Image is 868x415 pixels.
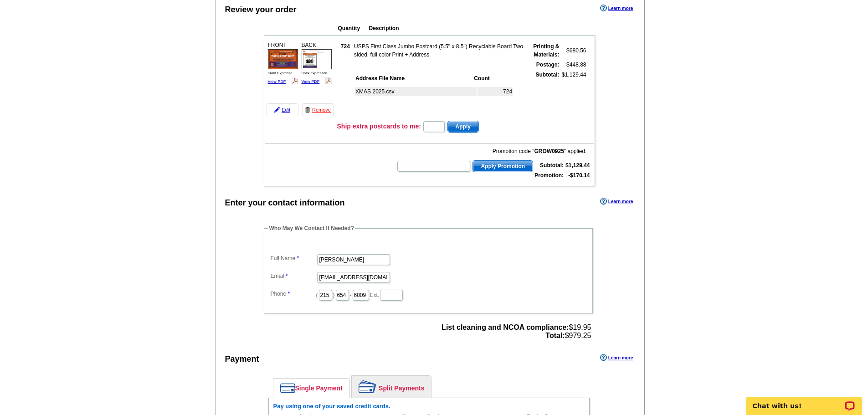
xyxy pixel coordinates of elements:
[305,107,310,113] img: trashcan-icon.gif
[225,4,297,16] div: Review your order
[536,72,560,78] strong: Subtotal:
[561,60,587,69] td: $448.88
[338,24,368,33] th: Quantity
[600,354,633,361] a: Learn more
[359,380,376,393] img: split-payment.png
[337,122,421,130] h3: Ship extra postcards to me:
[396,147,586,155] div: Promotion code " " applied.
[267,40,299,87] div: FRONT
[271,290,316,298] label: Phone
[302,71,330,75] span: Back expressco...
[271,272,316,280] label: Email
[225,197,345,209] div: Enter your contact information
[354,42,525,59] td: USPS First Class Jumbo Postcard (5.5" x 8.5") Recyclable Board Two sided, full color Print + Address
[273,403,585,410] h6: Pay using one of your saved credit cards.
[473,160,533,172] button: Apply Promotion
[473,161,533,172] span: Apply Promotion
[536,61,560,68] strong: Postage:
[341,43,350,50] strong: 724
[478,87,513,96] td: 724
[325,77,332,84] img: pdf_logo.png
[565,162,590,169] strong: $1,129.44
[600,5,633,12] a: Learn more
[355,87,477,96] td: XMAS 2025.csv
[268,49,298,69] img: small-thumb.jpg
[300,40,333,87] div: BACK
[268,287,588,302] dd: ( ) - Ext.
[267,103,298,116] a: Edit
[534,172,564,179] strong: Promotion:
[302,49,332,69] img: small-thumb.jpg
[447,121,479,133] button: Apply
[442,323,591,340] span: $19.95 $979.25
[268,79,286,84] a: View PDF
[225,353,259,365] div: Payment
[473,74,513,83] th: Count
[545,332,565,339] strong: Total:
[540,162,564,169] strong: Subtotal:
[302,103,334,116] a: Remove
[268,71,295,75] span: Front Expressc...
[600,198,633,205] a: Learn more
[291,77,298,84] img: pdf_logo.png
[442,323,569,331] strong: List cleaning and NCOA compliance:
[274,107,280,113] img: pencil-icon.gif
[273,379,349,398] a: Single Payment
[533,43,559,58] strong: Printing & Materials:
[280,383,295,393] img: single-payment.png
[561,70,587,118] td: $1,129.44
[561,42,587,59] td: $680.56
[568,172,590,179] strong: -$170.14
[534,148,564,154] b: GROW0925
[271,254,316,262] label: Full Name
[352,376,431,398] a: Split Payments
[740,386,868,415] iframe: LiveChat chat widget
[448,121,478,132] span: Apply
[355,74,473,83] th: Address File Name
[369,24,535,33] th: Description
[268,224,355,232] legend: Who May We Contact If Needed?
[302,79,320,84] a: View PDF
